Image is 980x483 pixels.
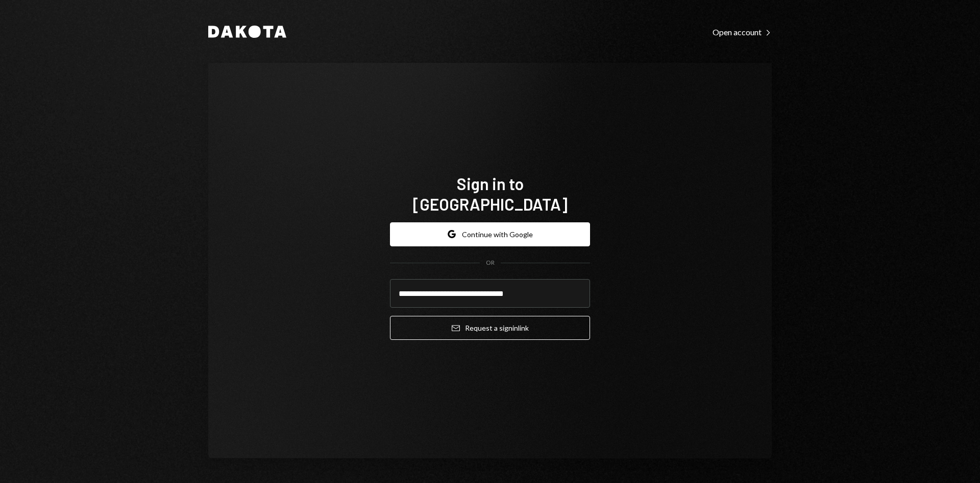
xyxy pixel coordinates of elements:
button: Continue with Google [390,222,590,246]
div: Open account [713,27,772,37]
h1: Sign in to [GEOGRAPHIC_DATA] [390,173,590,214]
button: Request a signinlink [390,316,590,340]
div: OR [486,259,495,267]
a: Open account [713,26,772,37]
